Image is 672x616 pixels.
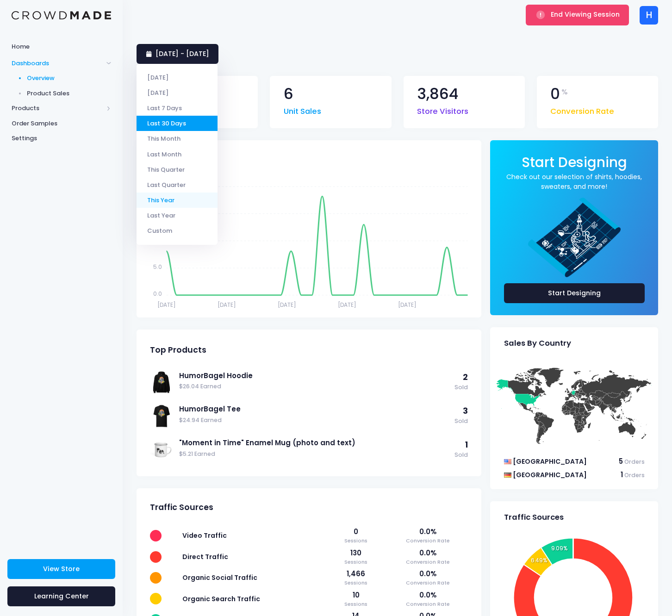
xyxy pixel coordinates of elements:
[137,70,218,85] li: [DATE]
[417,87,458,102] span: 3,864
[465,439,468,450] span: 1
[624,471,645,479] span: Orders
[454,383,468,392] span: Sold
[550,87,560,102] span: 0
[12,11,111,20] img: Logo
[7,559,115,579] a: View Store
[619,456,623,466] span: 5
[398,300,417,308] tspan: [DATE]
[12,134,111,143] span: Settings
[137,146,218,162] li: Last Month
[182,531,227,540] span: Video Traffic
[504,513,564,522] span: Traffic Sources
[333,579,380,587] span: Sessions
[388,579,468,587] span: Conversion Rate
[7,586,115,606] a: Learning Center
[388,600,468,608] span: Conversion Rate
[150,345,206,355] span: Top Products
[640,6,658,25] div: H
[153,290,162,298] tspan: 0.0
[137,208,218,223] li: Last Year
[417,101,468,118] span: Store Visitors
[137,162,218,177] li: This Quarter
[278,300,296,308] tspan: [DATE]
[284,87,293,102] span: 6
[454,451,468,460] span: Sold
[137,100,218,116] li: Last 7 Days
[333,537,380,545] span: Sessions
[218,300,236,308] tspan: [DATE]
[12,119,111,128] span: Order Samples
[333,558,380,566] span: Sessions
[454,417,468,426] span: Sold
[179,438,450,448] a: "Moment in Time" Enamel Mug (photo and text)
[34,591,89,601] span: Learning Center
[182,594,260,604] span: Organic Search Traffic
[182,552,228,561] span: Direct Traffic
[333,590,380,600] span: 10
[137,44,218,64] a: [DATE] - [DATE]
[179,416,450,425] span: $24.94 Earned
[388,590,468,600] span: 0.0%
[522,153,627,172] span: Start Designing
[388,558,468,566] span: Conversion Rate
[137,131,218,146] li: This Month
[137,177,218,193] li: Last Quarter
[504,172,645,192] a: Check out our selection of shirts, hoodies, sweaters, and more!
[463,372,468,383] span: 2
[137,223,218,238] li: Custom
[27,89,112,98] span: Product Sales
[504,283,645,303] a: Start Designing
[179,450,450,459] span: $5.21 Earned
[550,101,614,118] span: Conversion Rate
[153,262,162,270] tspan: 5.0
[137,85,218,100] li: [DATE]
[150,503,213,512] span: Traffic Sources
[12,104,103,113] span: Products
[513,470,587,479] span: [GEOGRAPHIC_DATA]
[513,457,587,466] span: [GEOGRAPHIC_DATA]
[179,404,450,414] a: HumorBagel Tee
[157,300,176,308] tspan: [DATE]
[522,161,627,169] a: Start Designing
[551,10,620,19] span: End Viewing Session
[12,42,111,51] span: Home
[561,87,568,98] span: %
[179,382,450,391] span: $26.04 Earned
[284,101,321,118] span: Unit Sales
[388,548,468,558] span: 0.0%
[463,405,468,417] span: 3
[333,569,380,579] span: 1,466
[388,569,468,579] span: 0.0%
[182,573,257,582] span: Organic Social Traffic
[388,537,468,545] span: Conversion Rate
[333,600,380,608] span: Sessions
[137,193,218,208] li: This Year
[43,564,80,573] span: View Store
[12,59,103,68] span: Dashboards
[338,300,356,308] tspan: [DATE]
[333,548,380,558] span: 130
[27,74,112,83] span: Overview
[179,371,450,381] a: HumorBagel Hoodie
[624,458,645,466] span: Orders
[504,339,571,348] span: Sales By Country
[526,5,629,25] button: End Viewing Session
[388,527,468,537] span: 0.0%
[333,527,380,537] span: 0
[137,116,218,131] li: Last 30 Days
[156,49,209,58] span: [DATE] - [DATE]
[621,470,623,479] span: 1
